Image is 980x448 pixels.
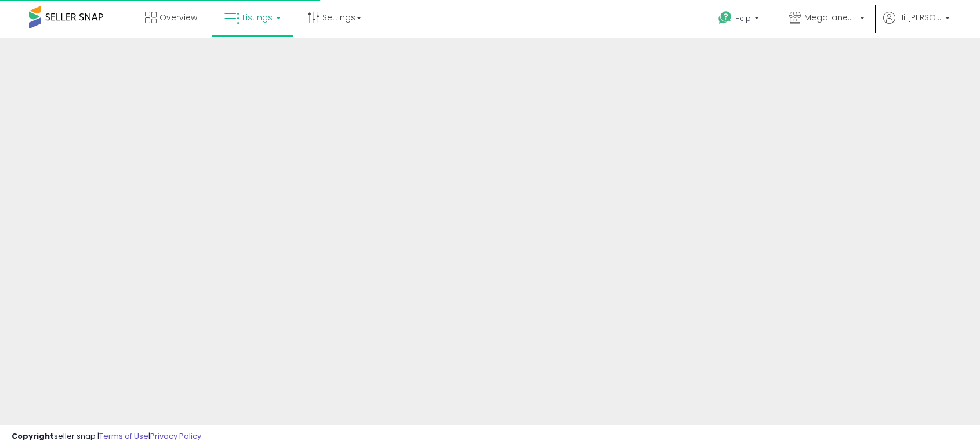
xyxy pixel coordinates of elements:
span: Overview [159,12,197,23]
a: Hi [PERSON_NAME] [883,12,950,38]
strong: Copyright [12,431,54,442]
div: seller snap | | [12,431,201,442]
i: Get Help [718,10,732,25]
span: Help [735,13,751,23]
span: Listings [242,12,273,23]
span: MegaLanes Distribution [804,12,856,23]
a: Privacy Policy [150,431,201,442]
a: Help [709,2,771,38]
a: Terms of Use [99,431,148,442]
span: Hi [PERSON_NAME] [898,12,942,23]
